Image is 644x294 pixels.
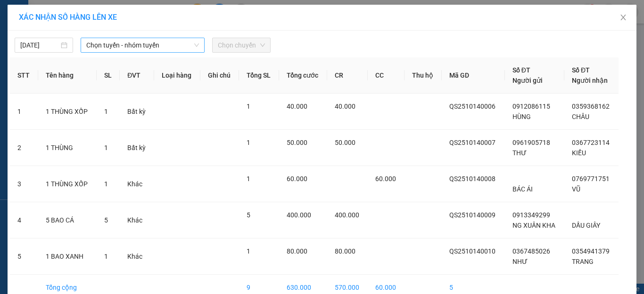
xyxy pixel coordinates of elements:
[154,57,200,94] th: Loại hàng
[335,139,355,146] span: 50.000
[572,139,610,146] span: 0367723114
[610,5,636,31] button: Close
[512,185,533,193] span: BÁC ÁI
[38,57,97,94] th: Tên hàng
[287,211,311,219] span: 400.000
[572,103,610,110] span: 0359368162
[287,175,307,183] span: 60.000
[86,38,199,52] span: Chọn tuyến - nhóm tuyến
[512,258,528,265] span: NHƯ
[449,247,495,255] span: QS2510140010
[120,202,154,238] td: Khác
[442,57,505,94] th: Mã GD
[619,14,627,21] span: close
[572,222,600,229] span: DẦU GIÂY
[572,185,580,193] span: VŨ
[375,175,396,183] span: 60.000
[247,175,250,183] span: 1
[120,166,154,202] td: Khác
[10,94,38,130] td: 1
[247,139,250,146] span: 1
[38,166,97,202] td: 1 THÙNG XỐP
[512,77,543,84] span: Người gửi
[335,103,355,110] span: 40.000
[120,130,154,166] td: Bất kỳ
[512,211,550,219] span: 0913349299
[247,247,250,255] span: 1
[38,202,97,238] td: 5 BAO CÁ
[572,113,589,120] span: CHÂU
[287,103,307,110] span: 40.000
[97,57,120,94] th: SL
[572,66,590,74] span: Số ĐT
[512,113,531,120] span: HÙNG
[287,139,307,146] span: 50.000
[512,222,555,229] span: NG XUÂN KHA
[104,144,108,151] span: 1
[572,258,594,265] span: TRANG
[104,108,108,115] span: 1
[512,66,530,74] span: Số ĐT
[572,149,586,157] span: KIỀU
[218,38,265,52] span: Chọn chuyến
[327,57,368,94] th: CR
[512,103,550,110] span: 0912086115
[19,13,117,22] span: XÁC NHẬN SỐ HÀNG LÊN XE
[120,238,154,275] td: Khác
[104,180,108,188] span: 1
[368,57,405,94] th: CC
[20,40,59,50] input: 14/10/2025
[104,216,108,224] span: 5
[449,103,495,110] span: QS2510140006
[279,57,327,94] th: Tổng cước
[247,103,250,110] span: 1
[10,202,38,238] td: 4
[449,175,495,183] span: QS2510140008
[449,139,495,146] span: QS2510140007
[38,238,97,275] td: 1 BAO XANH
[512,139,550,146] span: 0961905718
[572,77,608,84] span: Người nhận
[10,238,38,275] td: 5
[104,253,108,260] span: 1
[405,57,442,94] th: Thu hộ
[120,94,154,130] td: Bất kỳ
[512,247,550,255] span: 0367485026
[10,130,38,166] td: 2
[449,211,495,219] span: QS2510140009
[38,94,97,130] td: 1 THÙNG XỐP
[335,247,355,255] span: 80.000
[38,130,97,166] td: 1 THÙNG
[120,57,154,94] th: ĐVT
[10,166,38,202] td: 3
[200,57,239,94] th: Ghi chú
[572,175,610,183] span: 0769771751
[10,57,38,94] th: STT
[287,247,307,255] span: 80.000
[247,211,250,219] span: 5
[335,211,359,219] span: 400.000
[512,149,527,157] span: THƯ
[239,57,279,94] th: Tổng SL
[572,247,610,255] span: 0354941379
[194,42,199,48] span: down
